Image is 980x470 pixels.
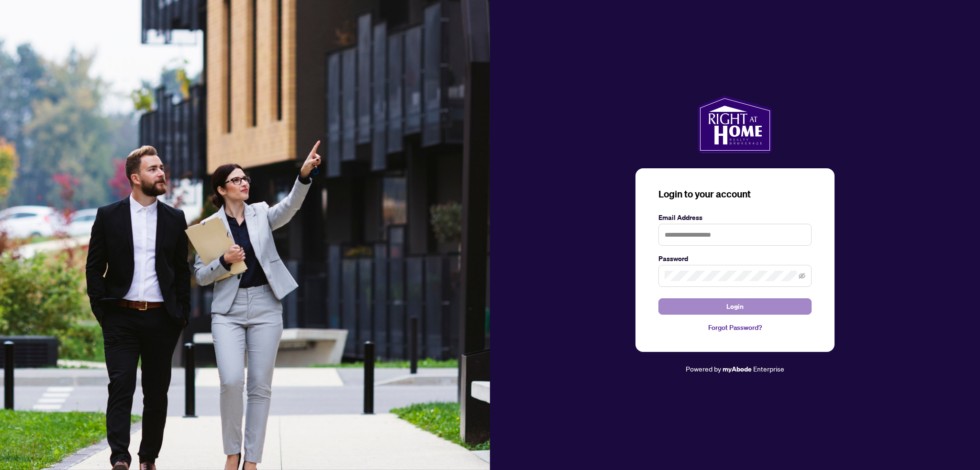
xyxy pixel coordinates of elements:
h3: Login to your account [658,187,812,201]
span: Enterprise [753,364,784,373]
label: Email Address [658,212,812,223]
span: Login [726,299,744,314]
img: ma-logo [698,96,772,153]
a: Forgot Password? [658,322,812,333]
label: Password [658,253,812,264]
span: Powered by [686,364,721,373]
a: myAbode [723,364,752,374]
button: Login [658,298,812,315]
span: eye-invisible [799,273,805,279]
